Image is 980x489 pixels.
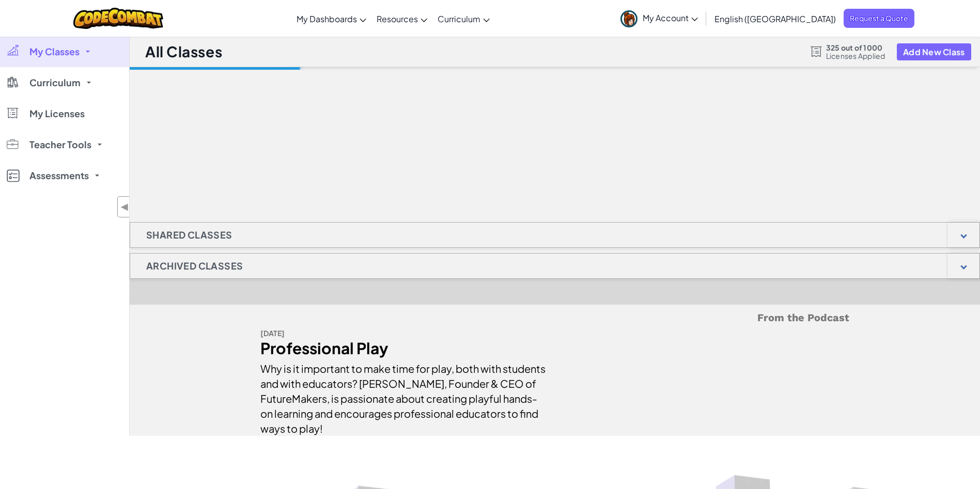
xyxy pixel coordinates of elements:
a: Request a Quote [844,9,914,28]
a: Curriculum [432,5,495,33]
button: Add New Class [897,43,971,60]
h1: Shared Classes [130,222,248,248]
a: My Account [615,2,703,35]
img: avatar [620,10,637,27]
a: Resources [371,5,432,33]
span: My Licenses [29,109,85,118]
a: My Dashboards [291,5,371,33]
span: Curriculum [29,78,81,87]
span: Assessments [29,171,89,180]
span: ◀ [120,199,129,214]
div: Professional Play [260,341,547,356]
span: Teacher Tools [29,140,91,149]
a: English ([GEOGRAPHIC_DATA]) [709,5,841,33]
h1: All Classes [145,42,222,61]
span: My Classes [29,47,80,56]
div: [DATE] [260,326,547,341]
span: Resources [377,13,418,24]
div: Why is it important to make time for play, both with students and with educators? [PERSON_NAME], ... [260,356,547,436]
span: 325 out of 1000 [826,43,885,52]
h5: From the Podcast [260,310,849,326]
span: Licenses Applied [826,52,885,60]
span: My Account [643,12,698,23]
span: English ([GEOGRAPHIC_DATA]) [714,13,836,24]
span: Curriculum [438,13,480,24]
span: My Dashboards [297,13,357,24]
h1: Archived Classes [130,253,259,279]
img: CodeCombat logo [73,8,164,29]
